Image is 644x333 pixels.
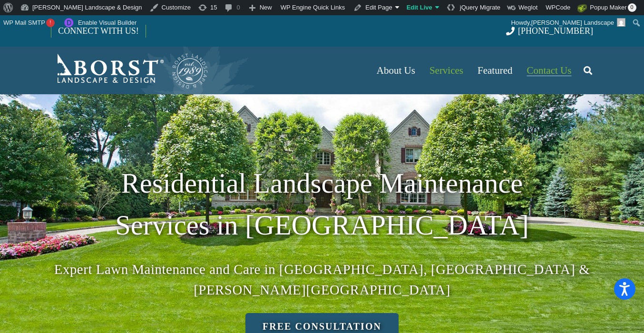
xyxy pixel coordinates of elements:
[429,65,463,76] span: Services
[115,168,528,241] span: Residential Landscape Maintenance Services in [GEOGRAPHIC_DATA]
[518,26,593,36] span: [PHONE_NUMBER]
[51,51,209,89] a: Borst-Logo
[470,47,519,94] a: Featured
[531,19,614,26] span: [PERSON_NAME] Landscape
[377,65,415,76] span: About Us
[628,3,636,12] span: 0
[578,59,597,82] a: Search
[51,20,145,42] a: CONNECT WITH US!
[54,262,590,297] span: Expert Lawn Maintenance and Care in [GEOGRAPHIC_DATA], [GEOGRAPHIC_DATA] & [PERSON_NAME][GEOGRAPH...
[520,47,579,94] a: Contact Us
[527,65,572,76] span: Contact Us
[422,47,470,94] a: Services
[478,65,512,76] span: Featured
[507,15,629,30] a: Howdy,
[370,47,422,94] a: About Us
[59,15,140,30] a: Enable Visual Builder
[506,26,593,36] a: [PHONE_NUMBER]
[46,19,55,27] span: !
